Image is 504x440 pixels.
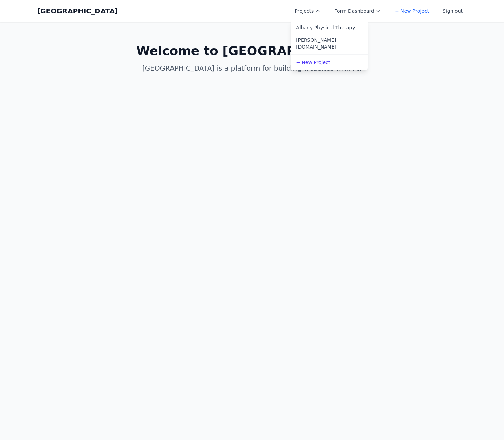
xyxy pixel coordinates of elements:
[291,56,368,69] a: + New Project
[120,63,384,73] p: [GEOGRAPHIC_DATA] is a platform for building websites with AI.
[291,34,368,53] a: [PERSON_NAME][DOMAIN_NAME]
[391,5,433,17] a: + New Project
[120,44,384,58] h1: Welcome to [GEOGRAPHIC_DATA]
[37,6,118,16] a: [GEOGRAPHIC_DATA]
[439,5,467,17] button: Sign out
[330,5,385,17] button: Form Dashboard
[291,21,368,34] a: Albany Physical Therapy
[291,5,325,17] button: Projects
